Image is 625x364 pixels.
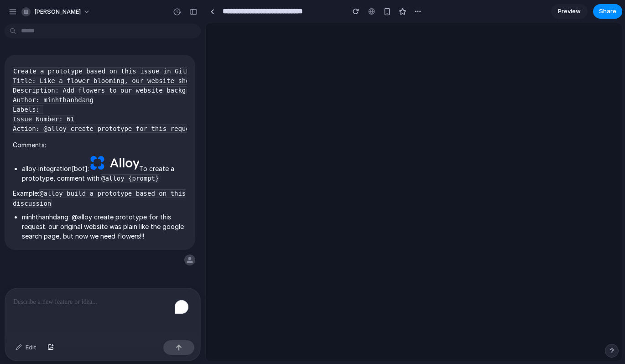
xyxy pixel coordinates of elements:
[13,188,187,208] p: Example:
[599,7,616,16] span: Share
[593,4,622,19] button: Share
[13,189,186,208] code: @alloy build a prototype based on this discussion
[101,174,159,182] code: @alloy {prompt}
[551,4,588,19] a: Preview
[22,155,187,183] li: alloy-integration[bot]: To create a prototype, comment with:
[558,7,581,16] span: Preview
[22,212,187,241] li: minhthanhdang: @alloy create prototype for this request. our original website was plain like the ...
[13,140,187,150] p: Comments:
[18,5,95,19] button: [PERSON_NAME]
[5,288,200,337] div: To enrich screen reader interactions, please activate Accessibility in Grammarly extension settings
[13,67,536,133] code: Create a prototype based on this issue in GitHub: Title: Like a flower blooming, our website shou...
[34,7,81,16] span: [PERSON_NAME]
